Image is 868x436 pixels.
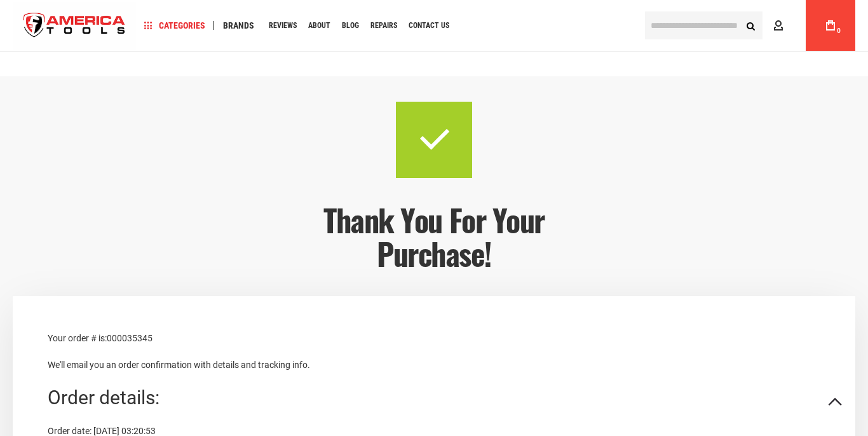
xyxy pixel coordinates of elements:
span: Contact Us [409,22,449,29]
span: Thank you for your purchase! [323,197,545,276]
a: store logo [13,2,136,50]
a: Reviews [263,17,302,34]
span: 000035345 [107,333,153,343]
a: Brands [217,17,260,34]
span: Brands [223,21,254,30]
div: Order details: [48,385,820,412]
p: Your order # is: [48,331,820,345]
a: Categories [139,17,211,34]
a: Repairs [365,17,403,34]
img: America Tools [13,2,136,50]
span: Reviews [269,22,297,29]
span: 0 [837,27,841,34]
a: Contact Us [403,17,455,34]
a: Blog [336,17,365,34]
span: Blog [342,22,359,29]
button: Search [738,13,763,37]
span: Repairs [370,22,397,29]
a: About [302,17,336,34]
span: About [308,22,330,29]
span: Categories [144,21,205,30]
p: We'll email you an order confirmation with details and tracking info. [48,358,820,372]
